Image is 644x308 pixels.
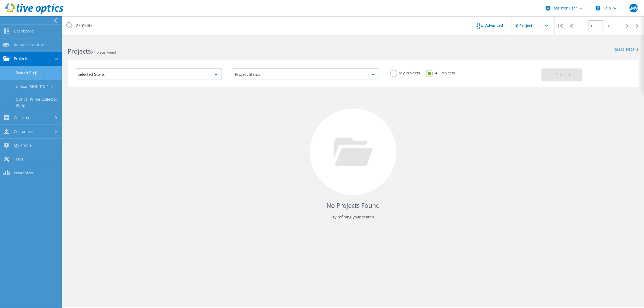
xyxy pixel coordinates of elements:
svg: \n [596,6,600,11]
label: All Projects [426,70,455,75]
div: Selected Scans [76,68,222,80]
label: My Projects [390,70,420,75]
div: | [633,16,644,35]
div: Project Status [233,68,379,80]
b: Projects [68,47,91,55]
span: of 0 [605,24,610,28]
div: | [555,16,566,35]
a: Live Optics Dashboard [5,11,64,15]
input: Search projects by name, owner, ID, company, etc [62,16,468,35]
a: Reset Filters [613,47,639,52]
span: Search [556,72,570,78]
p: Try refining your search. [73,213,633,221]
button: Search [541,68,582,81]
span: AMW [628,6,639,10]
span: 0 Projects Found [91,50,116,55]
h4: No Projects Found [73,201,633,210]
span: Advanced [486,24,503,27]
